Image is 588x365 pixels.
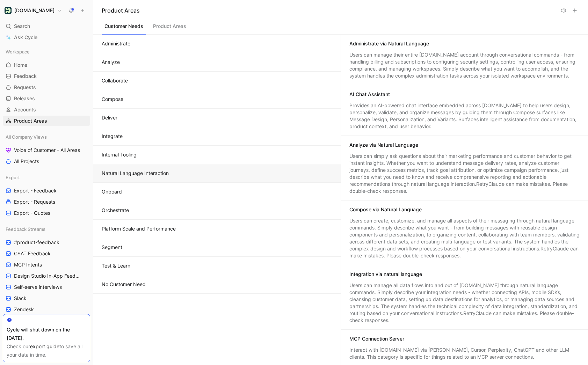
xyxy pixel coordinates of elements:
span: Feedback [14,73,37,80]
span: Design Studio In-App Feedback [14,272,81,279]
a: Slack [3,293,90,304]
div: Users can manage all data flows into and out of [DOMAIN_NAME] through natural language commands. ... [349,282,580,324]
span: Accounts [14,106,36,113]
div: Compose via Natural Language [349,206,422,213]
span: Voice of Customer - All Areas [14,147,80,154]
a: Accounts [3,104,90,115]
a: Home [3,60,90,70]
a: Export - Feedback [3,185,90,196]
span: Zendesk [14,306,34,313]
button: Analyze [93,53,341,72]
div: Feedback Streams [3,224,90,234]
span: All Company Views [6,133,47,140]
span: Feedback Streams [6,226,45,233]
button: Integrate [93,127,341,146]
div: Users can simply ask questions about their marketing performance and customer behavior to get ins... [349,153,580,195]
a: Zendesk [3,304,90,315]
button: Orchestrate [93,201,341,220]
div: All Company Views [3,132,90,142]
a: Export - Quotes [3,208,90,218]
span: #product-feedback [14,239,59,246]
div: Export [3,172,90,183]
div: Provides an AI-powered chat interface embedded across [DOMAIN_NAME] to help users design, persona... [349,102,580,130]
a: Ask Cycle [3,32,90,43]
div: All Company ViewsVoice of Customer - All AreasAll Projects [3,132,90,167]
a: Self-serve interviews [3,282,90,292]
span: Home [14,61,27,68]
h1: [DOMAIN_NAME] [14,7,55,14]
span: Slack [14,295,27,302]
button: Platform Scale and Performance [93,220,341,238]
button: Natural Language Interaction [93,164,341,183]
button: Internal Tooling [93,146,341,164]
div: Check our to save all your data in time. [7,342,86,359]
a: #product-feedback [3,237,90,248]
div: ExportExport - FeedbackExport - RequestsExport - Quotes [3,172,90,218]
button: Collaborate [93,72,341,90]
span: Export - Feedback [14,187,57,194]
span: Export - Quotes [14,210,50,217]
a: Voice of Customer - All Areas [3,145,90,155]
a: MCP Intents [3,260,90,270]
button: Deliver [93,109,341,127]
span: Requests [14,84,36,91]
button: Test & Learn [93,257,341,275]
a: export guide [30,343,59,349]
span: Workspace [6,48,30,55]
span: MCP Intents [14,261,42,268]
div: Cycle will shut down on the [DATE]. [7,326,86,342]
a: Design Studio In-App Feedback [3,271,90,281]
button: No Customer Need [93,275,341,294]
a: Feedback [3,71,90,81]
a: All Projects [3,156,90,167]
div: MCP Connection Server [349,335,404,342]
a: CSAT Feedback [3,248,90,259]
div: Analyze via Natural Language [349,141,418,148]
a: Releases [3,93,90,104]
button: Administrate [93,35,341,53]
button: Compose [93,90,341,109]
span: Export - Requests [14,198,55,205]
button: Product Areas [150,21,189,35]
button: Onboard [93,183,341,201]
div: Integration via natural language [349,271,422,278]
span: Ask Cycle [14,33,37,42]
span: CSAT Feedback [14,250,51,257]
div: Administrate via Natural Language [349,40,429,47]
span: Releases [14,95,35,102]
a: Export - Requests [3,197,90,207]
div: Users can manage their entire [DOMAIN_NAME] account through conversational commands - from handli... [349,51,580,79]
span: Search [14,22,30,30]
a: Product Areas [3,116,90,126]
span: Self-serve interviews [14,284,62,291]
div: Workspace [3,46,90,57]
button: Segment [93,238,341,257]
div: AI Chat Assistant [349,91,390,98]
div: Feedback Streams#product-feedbackCSAT FeedbackMCP IntentsDesign Studio In-App FeedbackSelf-serve ... [3,224,90,348]
button: Customer Needs [102,21,146,35]
span: Product Areas [14,117,47,124]
img: Customer.io [5,7,12,14]
h1: Product Areas [102,6,557,15]
button: Customer.io[DOMAIN_NAME] [3,6,64,15]
div: Interact with [DOMAIN_NAME] via [PERSON_NAME], Cursor, Perplexity, ChatGPT and other LLM clients.... [349,346,580,360]
div: Users can create, customize, and manage all aspects of their messaging through natural language c... [349,217,580,259]
a: Requests [3,82,90,93]
span: All Projects [14,158,39,165]
div: Search [3,21,90,31]
span: Export [6,174,20,181]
